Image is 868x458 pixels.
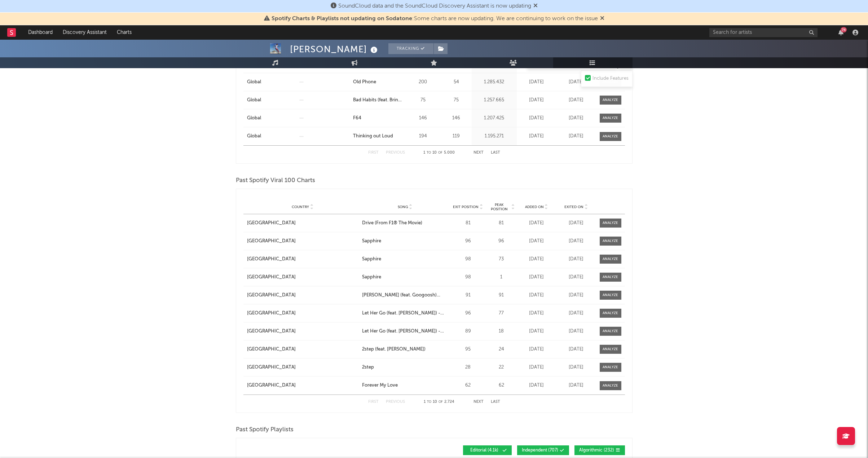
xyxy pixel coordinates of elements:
[558,256,594,263] div: [DATE]
[519,364,555,371] div: [DATE]
[362,310,448,317] a: Let Her Go (feat. [PERSON_NAME]) - Anniversary Edition
[491,400,500,404] button: Last
[579,448,614,453] span: Algorithmic ( 232 )
[443,133,470,140] div: 119
[247,328,359,335] a: [GEOGRAPHIC_DATA]
[519,238,555,245] div: [DATE]
[407,79,439,86] div: 200
[398,205,408,209] span: Song
[558,79,594,86] div: [DATE]
[353,79,403,86] a: Old Phone
[362,274,381,281] div: Sapphire
[443,115,470,122] div: 146
[525,205,544,209] span: Added On
[236,426,294,434] span: Past Spotify Playlists
[533,3,538,9] span: Dismiss
[519,328,555,335] div: [DATE]
[247,79,261,86] div: Global
[452,328,484,335] div: 89
[362,220,422,227] div: Drive (From F1® The Movie)
[247,274,296,281] div: [GEOGRAPHIC_DATA]
[247,310,296,317] div: [GEOGRAPHIC_DATA]
[386,400,405,404] button: Previous
[247,256,359,263] a: [GEOGRAPHIC_DATA]
[247,364,296,371] div: [GEOGRAPHIC_DATA]
[468,448,501,453] span: Editorial ( 4.1k )
[247,346,359,353] a: [GEOGRAPHIC_DATA]
[362,328,448,335] div: Let Her Go (feat. [PERSON_NAME]) - Anniversary Edition
[443,79,470,86] div: 54
[473,115,515,122] div: 1.207.425
[247,79,296,86] a: Global
[427,400,431,404] span: to
[473,79,515,86] div: 1.285.432
[353,133,403,140] a: Thinking out Loud
[463,445,512,455] button: Editorial(4.1k)
[247,133,296,140] a: Global
[452,310,484,317] div: 96
[290,43,379,55] div: [PERSON_NAME]
[353,115,361,122] div: F64
[362,292,448,299] a: [PERSON_NAME] (feat. Googoosh) [Persian Version]
[488,292,515,299] div: 91
[452,238,484,245] div: 96
[362,220,448,227] a: Drive (From F1® The Movie)
[564,205,583,209] span: Exited On
[452,346,484,353] div: 95
[362,238,381,245] div: Sapphire
[247,238,296,245] div: [GEOGRAPHIC_DATA]
[473,151,484,155] button: Next
[247,256,296,263] div: [GEOGRAPHIC_DATA]
[488,220,515,227] div: 81
[558,97,594,104] div: [DATE]
[488,310,515,317] div: 77
[558,220,594,227] div: [DATE]
[362,274,448,281] a: Sapphire
[272,16,598,22] span: : Some charts are now updating. We are continuing to work on the issue
[558,133,594,140] div: [DATE]
[558,292,594,299] div: [DATE]
[452,256,484,263] div: 98
[488,382,515,389] div: 62
[488,203,511,211] span: Peak Position
[519,79,555,86] div: [DATE]
[247,133,261,140] div: Global
[362,382,398,389] div: Forever My Love
[247,97,296,104] a: Global
[473,400,484,404] button: Next
[362,382,448,389] a: Forever My Love
[452,274,484,281] div: 98
[362,256,448,263] a: Sapphire
[419,149,459,157] div: 1 10 5.000
[522,448,558,453] span: Independent ( 707 )
[519,97,555,104] div: [DATE]
[439,400,443,404] span: of
[247,97,261,104] div: Global
[362,364,448,371] a: 2step
[558,310,594,317] div: [DATE]
[407,115,439,122] div: 146
[247,382,296,389] div: [GEOGRAPHIC_DATA]
[58,25,112,40] a: Discovery Assistant
[488,256,515,263] div: 73
[247,238,359,245] a: [GEOGRAPHIC_DATA]
[247,382,359,389] a: [GEOGRAPHIC_DATA]
[709,28,818,37] input: Search for artists
[386,151,405,155] button: Previous
[473,97,515,104] div: 1.257.665
[247,274,359,281] a: [GEOGRAPHIC_DATA]
[452,292,484,299] div: 91
[558,346,594,353] div: [DATE]
[558,115,594,122] div: [DATE]
[519,382,555,389] div: [DATE]
[247,220,359,227] a: [GEOGRAPHIC_DATA]
[453,205,479,209] span: Exit Position
[362,256,381,263] div: Sapphire
[600,16,604,22] span: Dismiss
[488,346,515,353] div: 24
[519,310,555,317] div: [DATE]
[838,30,843,35] button: 74
[488,364,515,371] div: 22
[368,151,379,155] button: First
